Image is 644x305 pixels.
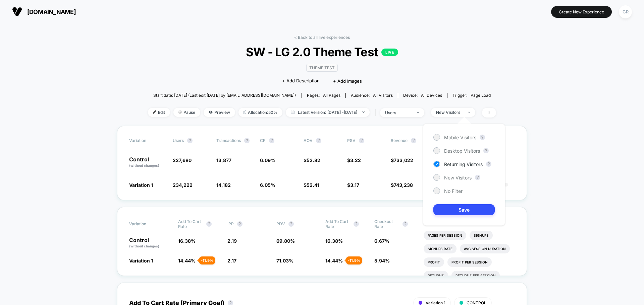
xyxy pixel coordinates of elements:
span: 14.44 % [325,258,343,263]
span: New Visitors [444,175,472,180]
button: ? [402,221,408,227]
span: users [173,138,184,143]
span: 13,877 [216,157,231,163]
span: Mobile Visitors [444,135,476,140]
span: No Filter [444,188,463,194]
span: + Add Description [282,78,320,84]
span: PDV [276,221,285,226]
button: GR [617,5,634,19]
span: Start date: [DATE] (Last edit [DATE] by [EMAIL_ADDRESS][DOMAIN_NAME]) [153,93,296,98]
span: Transactions [216,138,241,143]
span: 6.67 % [374,238,389,244]
span: 16.38 % [325,238,343,244]
button: ? [187,138,193,143]
span: 3.22 [350,157,361,163]
span: + Add Images [333,78,362,84]
div: New Visitors [436,110,463,115]
span: Revenue [391,138,408,143]
span: Edit [148,108,170,117]
span: 52.41 [307,182,319,188]
span: Allocation: 50% [238,108,282,117]
span: 743,238 [394,182,413,188]
span: Variation 1 [129,182,153,188]
img: Visually logo [12,7,22,17]
div: - 11.9 % [199,256,215,264]
span: 14.44 % [178,258,196,263]
span: Preview [204,108,235,117]
span: CR [260,138,266,143]
span: 14,182 [216,182,231,188]
span: $ [304,182,319,188]
span: | [373,108,380,118]
span: Add To Cart Rate [325,219,350,229]
li: Profit Per Session [447,257,492,267]
span: all pages [323,93,340,98]
button: ? [269,138,274,143]
a: < Back to all live experiences [294,35,350,40]
button: ? [316,138,321,143]
button: ? [483,148,489,153]
li: Returns Per Session [451,271,500,280]
li: Avg Session Duration [460,244,510,253]
span: Theme Test [306,64,338,72]
span: 52.82 [307,157,320,163]
p: LIVE [381,49,398,56]
span: (without changes) [129,163,159,167]
div: GR [619,5,632,18]
span: 3.17 [350,182,359,188]
span: 6.09 % [260,157,275,163]
div: users [385,110,412,115]
img: end [417,112,419,113]
div: Trigger: [452,93,491,98]
span: $ [391,157,413,163]
span: Latest Version: [DATE] - [DATE] [286,108,370,117]
button: ? [244,138,250,143]
img: edit [153,110,156,114]
button: ? [354,221,359,227]
span: 2.19 [227,238,237,244]
span: Variation [129,219,166,229]
span: Variation 1 [129,258,153,263]
li: Pages Per Session [424,231,466,240]
p: Control [129,157,166,168]
span: [DOMAIN_NAME] [27,8,76,15]
span: All Visitors [373,93,393,98]
div: Audience: [351,93,393,98]
span: 16.38 % [178,238,196,244]
span: SW - LG 2.0 Theme Test [165,45,479,59]
span: $ [347,157,361,163]
span: 69.80 % [276,238,295,244]
span: 234,222 [173,182,193,188]
span: Desktop Visitors [444,148,480,154]
img: end [468,111,470,113]
li: Signups [470,231,493,240]
button: ? [359,138,364,143]
span: 5.94 % [374,258,390,263]
span: 227,680 [173,157,192,163]
span: Device: [398,93,447,98]
span: (without changes) [129,244,159,248]
span: IPP [227,221,234,226]
span: $ [347,182,359,188]
li: Signups Rate [424,244,457,253]
button: ? [288,221,294,227]
button: Save [433,204,495,215]
button: ? [411,138,416,143]
div: - 11.9 % [346,256,362,264]
img: end [362,111,365,113]
li: Returns [424,271,448,280]
span: AOV [304,138,313,143]
img: calendar [291,110,294,114]
span: Page Load [471,93,491,98]
span: 733,022 [394,157,413,163]
p: Control [129,237,171,249]
span: Returning Visitors [444,161,483,167]
div: Pages: [307,93,340,98]
span: 71.03 % [276,258,293,263]
li: Profit [424,257,444,267]
span: $ [391,182,413,188]
button: ? [486,161,491,167]
button: Create New Experience [551,6,612,18]
button: ? [206,221,212,227]
span: PSV [347,138,356,143]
